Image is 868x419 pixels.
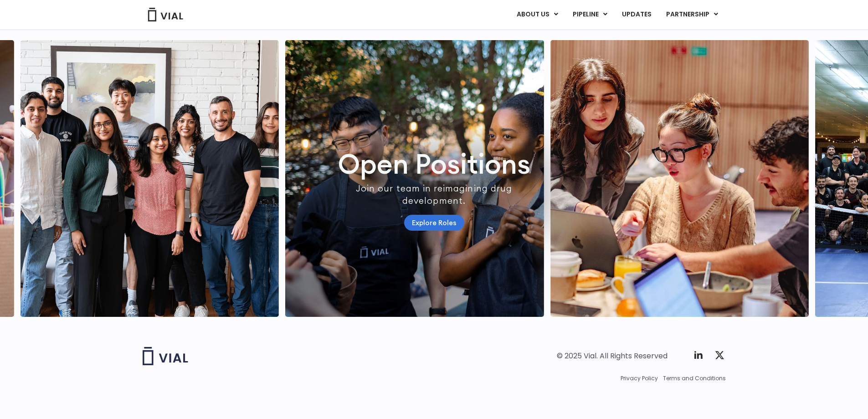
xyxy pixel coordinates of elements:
a: Privacy Policy [621,374,658,383]
a: Terms and Conditions [663,374,726,383]
a: ABOUT USMenu Toggle [509,7,565,22]
div: 2 / 7 [550,40,809,317]
img: Vial Logo [147,8,184,21]
a: PARTNERSHIPMenu Toggle [659,7,725,22]
img: http://Group%20of%20people%20smiling%20wearing%20aprons [285,40,544,317]
a: PIPELINEMenu Toggle [565,7,614,22]
img: Vial logo wih "Vial" spelled out [143,347,188,365]
a: UPDATES [615,7,658,22]
a: Explore Roles [404,215,464,231]
img: http://Group%20of%20smiling%20people%20posing%20for%20a%20picture [20,40,279,317]
div: © 2025 Vial. All Rights Reserved [557,351,668,361]
div: 7 / 7 [20,40,279,317]
div: 1 / 7 [285,40,544,317]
